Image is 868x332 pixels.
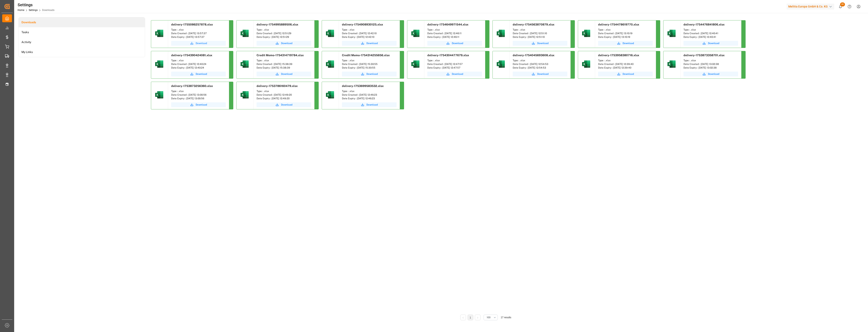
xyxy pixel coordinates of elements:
[683,35,738,39] div: Date Expiry : [DATE] 12:40:41
[19,17,145,27] a: Downloads
[496,29,506,38] img: microsoft-excel-2019--v1.png
[683,59,738,62] div: Type : .xlsx
[257,97,311,100] div: Date Expiry : [DATE] 12:49:20
[501,316,511,319] span: 17 results
[171,59,226,62] div: Type : .xlsx
[257,102,311,107] button: Download
[598,41,653,46] a: Download
[342,66,397,70] div: Date Expiry : [DATE] 15:30:55
[484,315,498,320] button: open menu
[171,28,226,32] div: Type : .xlsx
[513,72,567,76] a: Download
[427,23,468,26] span: delivery-1754649971544.xlsx
[257,41,311,46] button: Download
[325,29,335,38] img: microsoft-excel-2019--v1.png
[19,27,145,37] a: Tasks
[257,72,311,76] button: Download
[257,59,311,62] div: Type : .xlsx
[427,32,482,35] div: Date Created : [DATE] 12:46:11
[154,90,164,100] img: microsoft-excel-2019--v1.png
[513,54,554,57] span: delivery-1754045693608.xlsx
[154,29,164,38] img: microsoft-excel-2019--v1.png
[342,41,397,46] a: Download
[342,89,397,93] div: Type : .xlsx
[598,54,639,57] span: delivery-1753958380716.xlsx
[683,72,738,76] button: Download
[366,72,378,76] span: Download
[683,28,738,32] div: Type : .xlsx
[427,54,469,57] span: delivery-1754304477679.xlsx
[342,84,384,88] span: delivery-1753699583532.xlsx
[683,23,725,26] span: delivery-1754476841806.xlsx
[683,54,725,57] span: delivery-1753873358701.xlsx
[257,35,311,39] div: Date Expiry : [DATE] 12:51:29
[427,35,482,39] div: Date Expiry : [DATE] 12:46:11
[452,72,463,76] span: Download
[342,35,397,39] div: Date Expiry : [DATE] 12:42:10
[468,315,473,320] li: 1
[171,35,226,39] div: Date Expiry : [DATE] 13:57:37
[845,2,854,11] button: Help Center
[708,41,719,45] span: Download
[787,3,836,10] button: Melitta Europa GmbH & Co. KG
[171,66,226,70] div: Date Expiry : [DATE] 12:40:24
[667,59,676,69] img: microsoft-excel-2019--v1.png
[257,23,298,26] span: delivery-1754995889506.xlsx
[18,2,54,8] div: Settings
[598,66,653,70] div: Date Expiry : [DATE] 12:39:40
[171,72,226,76] button: Download
[513,62,567,66] div: Date Created : [DATE] 12:54:53
[171,84,213,88] span: delivery-1753873256360.xlsx
[427,72,482,76] button: Download
[171,23,213,26] span: delivery-1755086257878.xlsx
[513,35,567,39] div: Date Expiry : [DATE] 12:51:10
[257,32,311,35] div: Date Created : [DATE] 12:51:29
[171,32,226,35] div: Date Created : [DATE] 13:57:37
[196,72,207,76] span: Download
[427,59,482,62] div: Type : .xlsx
[470,316,471,319] a: 1
[427,41,482,46] button: Download
[171,93,226,97] div: Date Created : [DATE] 13:00:56
[427,28,482,32] div: Type : .xlsx
[19,47,145,57] li: My Links
[683,41,738,46] a: Download
[342,28,397,32] div: Type : .xlsx
[708,72,719,76] span: Download
[281,72,292,76] span: Download
[342,93,397,97] div: Date Created : [DATE] 12:46:23
[18,9,24,12] a: Home
[342,32,397,35] div: Date Created : [DATE] 12:42:10
[513,41,567,46] button: Download
[513,59,567,62] div: Type : .xlsx
[366,103,378,107] span: Download
[257,66,311,70] div: Date Expiry : [DATE] 15:38:39
[196,103,207,107] span: Download
[513,32,567,35] div: Date Created : [DATE] 12:51:10
[598,35,653,39] div: Date Expiry : [DATE] 13:10:19
[342,23,383,26] span: delivery-1754908930125.xlsx
[411,29,420,38] img: microsoft-excel-2019--v1.png
[598,32,653,35] div: Date Created : [DATE] 13:10:19
[257,84,298,88] span: delivery-1753786160479.xlsx
[836,2,845,11] button: show 32 new notifications
[667,29,676,38] img: microsoft-excel-2019--v1.png
[281,41,292,45] span: Download
[257,89,311,93] div: Type : .xlsx
[598,59,653,62] div: Type : .xlsx
[196,41,207,45] span: Download
[487,316,490,319] span: 100
[257,54,304,57] span: Credit Memo-1754314719784.xlsx
[171,89,226,93] div: Type : .xlsx
[342,72,397,76] button: Download
[623,72,634,76] span: Download
[598,72,653,76] button: Download
[452,41,463,45] span: Download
